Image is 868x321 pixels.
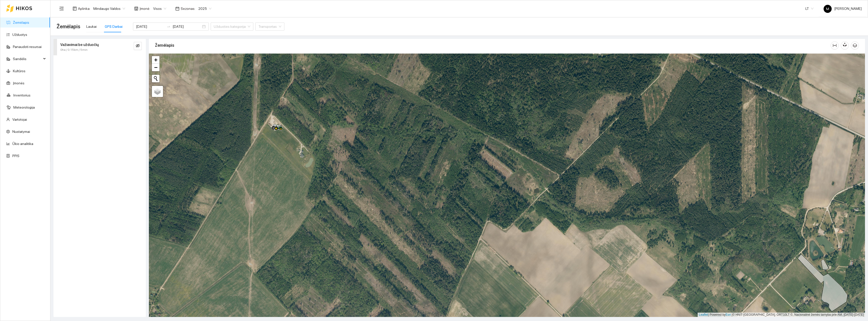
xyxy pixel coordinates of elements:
div: Laukai [86,24,97,29]
a: Leaflet [699,313,708,316]
span: layout [73,7,77,11]
a: Žemėlapis [13,20,29,24]
button: eye-invisible [134,42,142,50]
span: | [732,313,733,316]
span: column-width [831,43,838,47]
a: Inventorius [13,93,31,97]
span: swap-right [167,24,171,29]
span: Visos [153,5,166,12]
span: − [154,64,157,70]
strong: Važiavimai be užduočių [60,43,99,47]
a: Ūkio analitika [12,142,33,146]
span: Įmonė : [140,6,150,11]
a: Užduotys [12,33,27,37]
a: Zoom in [152,56,159,64]
div: Žemėlapis [155,38,831,53]
span: LT [805,5,813,12]
input: Pradžios data [136,24,165,29]
span: 0ha / 0.15km / 5min [60,47,88,52]
a: Įmonės [13,81,24,85]
span: eye-invisible [136,44,140,48]
a: Nustatymai [12,130,30,134]
div: Važiavimai be užduočių0ha / 0.15km / 5mineye-invisible [53,39,146,55]
a: Layers [152,86,163,97]
button: menu-fold [57,4,67,14]
span: Aplinka : [78,6,90,11]
a: PPIS [12,154,19,158]
span: menu-fold [59,6,64,11]
span: Žemėlapis [57,22,80,31]
span: Mindaugo Valdos [93,5,125,12]
span: + [154,57,157,63]
input: Pabaigos data [173,24,201,29]
a: Panaudoti resursai [13,45,42,49]
span: shop [134,7,138,11]
span: M [826,5,829,13]
a: Zoom out [152,64,159,71]
a: Meteorologija [13,105,35,109]
button: Initiate a new search [152,75,159,82]
span: 2025 [198,5,211,12]
span: calendar [175,7,179,11]
a: Esri [726,313,731,316]
span: [PERSON_NAME] [824,7,862,11]
span: to [167,24,171,29]
a: Kultūros [13,69,25,73]
button: column-width [831,41,839,50]
a: Vartotojai [12,117,27,121]
div: GPS Darbai [105,24,123,29]
span: Sandėlis [13,54,42,64]
span: Sezonas : [181,6,195,11]
div: | Powered by © HNIT-[GEOGRAPHIC_DATA]; ORT10LT ©, Nacionalinė žemės tarnyba prie AM, [DATE]-[DATE] [698,313,865,317]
